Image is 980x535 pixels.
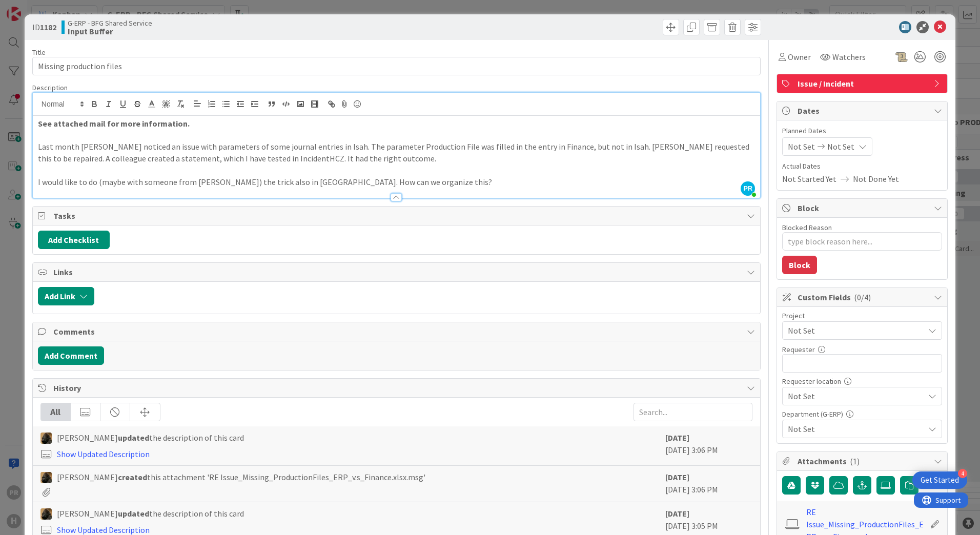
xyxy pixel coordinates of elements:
[57,471,425,483] span: [PERSON_NAME] this attachment 'RE Issue_Missing_ProductionFiles_ERP_v.s_Finance.xlsx.msg'
[665,472,689,482] b: [DATE]
[38,231,110,249] button: Add Checklist
[958,469,967,478] div: 4
[665,508,689,519] b: [DATE]
[32,83,68,92] span: Description
[788,389,919,403] span: Not Set
[832,51,866,63] span: Watchers
[798,202,929,214] span: Block
[798,455,929,467] span: Attachments
[38,118,190,129] strong: See attached mail for more information.
[827,140,854,153] span: Not Set
[782,126,942,136] span: Planned Dates
[57,431,244,444] span: [PERSON_NAME] the description of this card
[854,292,871,302] span: ( 0/4 )
[665,431,752,460] div: [DATE] 3:06 PM
[634,403,752,421] input: Search...
[853,173,899,185] span: Not Done Yet
[798,105,929,117] span: Dates
[53,266,742,278] span: Links
[782,223,832,232] label: Blocked Reason
[921,475,959,485] div: Get Started
[40,433,52,444] img: ND
[40,508,52,520] img: ND
[53,325,742,338] span: Comments
[665,433,689,443] b: [DATE]
[912,471,967,489] div: Open Get Started checklist, remaining modules: 4
[57,449,150,459] a: Show Updated Description
[798,291,929,303] span: Custom Fields
[788,423,924,435] span: Not Set
[38,176,755,188] p: I would like to do (maybe with someone from [PERSON_NAME]) the trick also in [GEOGRAPHIC_DATA]. H...
[22,2,47,14] span: Support
[118,433,149,443] b: updated
[782,410,942,418] div: Department (G-ERP)
[850,456,860,466] span: ( 1 )
[57,507,244,520] span: [PERSON_NAME] the description of this card
[40,472,52,483] img: ND
[741,181,755,196] span: PR
[782,256,817,274] button: Block
[798,77,929,90] span: Issue / Incident
[68,19,152,27] span: G-ERP - BFG Shared Service
[40,22,56,32] b: 1182
[68,27,152,35] b: Input Buffer
[57,525,150,535] a: Show Updated Description
[38,141,755,164] p: Last month [PERSON_NAME] noticed an issue with parameters of some journal entries in Isah. The pa...
[118,472,147,482] b: created
[788,323,919,338] span: Not Set
[782,312,942,319] div: Project
[782,161,942,172] span: Actual Dates
[53,210,742,222] span: Tasks
[788,51,811,63] span: Owner
[41,403,71,421] div: All
[38,346,104,365] button: Add Comment
[32,57,761,75] input: type card name here...
[782,345,815,354] label: Requester
[665,471,752,497] div: [DATE] 3:06 PM
[788,140,815,153] span: Not Set
[118,508,149,519] b: updated
[32,48,46,57] label: Title
[32,21,56,33] span: ID
[782,173,836,185] span: Not Started Yet
[782,378,942,385] div: Requester location
[38,287,94,305] button: Add Link
[53,382,742,394] span: History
